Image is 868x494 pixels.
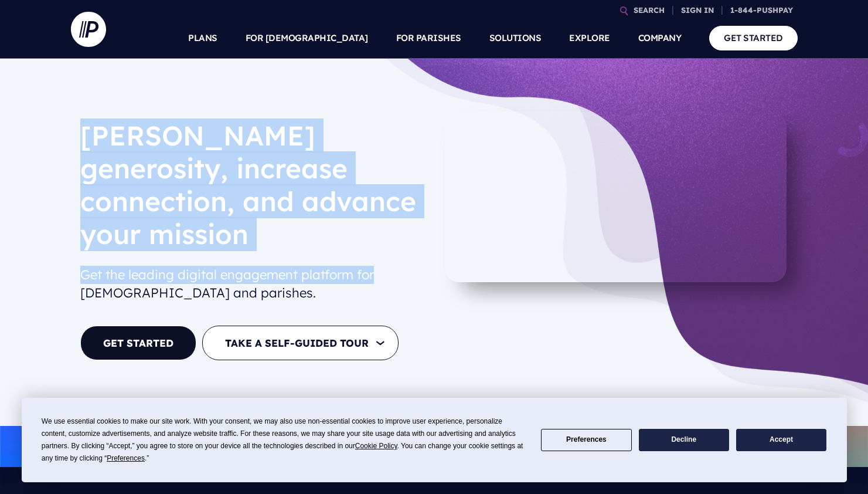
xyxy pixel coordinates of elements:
a: COMPANY [638,18,682,59]
div: We use essential cookies to make our site work. With your consent, we may also use non-essential ... [42,415,527,465]
h1: [PERSON_NAME] generosity, increase connection, and advance your mission [80,119,425,260]
button: Decline [639,429,729,452]
div: Cookie Consent Prompt [22,398,847,482]
button: TAKE A SELF-GUIDED TOUR [202,326,399,360]
a: FOR PARISHES [396,18,461,59]
button: Preferences [541,429,631,452]
span: Preferences [107,454,145,462]
a: FOR [DEMOGRAPHIC_DATA] [246,18,368,59]
h2: Get the leading digital engagement platform for [DEMOGRAPHIC_DATA] and parishes. [80,261,425,307]
span: Cookie Policy [355,442,397,450]
button: Accept [736,429,826,452]
a: GET STARTED [80,326,196,360]
a: PLANS [188,18,217,59]
a: GET STARTED [709,26,798,50]
a: EXPLORE [569,18,610,59]
a: SOLUTIONS [489,18,542,59]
